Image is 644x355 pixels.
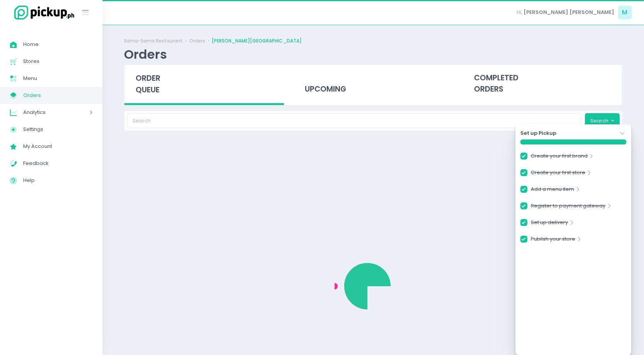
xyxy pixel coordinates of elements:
[618,6,632,19] span: M
[23,107,68,117] span: Analytics
[531,202,605,212] a: Register to payment gateway
[124,47,167,62] div: Orders
[136,73,160,95] span: order queue
[585,113,620,128] button: Search
[10,4,75,21] img: logo
[23,39,93,49] span: Home
[23,175,93,185] span: Help
[531,152,588,163] a: Create your first brand
[23,141,93,151] span: My Account
[531,185,574,196] a: Add a menu item
[531,169,585,179] a: Create your first store
[23,73,93,83] span: Menu
[517,8,522,16] span: Hi,
[23,124,93,134] span: Settings
[23,158,93,168] span: Feedback
[124,37,183,44] a: Sama-Sama Restaurant
[212,37,302,44] a: [PERSON_NAME][GEOGRAPHIC_DATA]
[531,219,568,229] a: Set up delivery
[462,65,622,103] div: completed orders
[23,56,93,66] span: Stores
[23,90,93,100] span: Orders
[523,8,614,16] span: [PERSON_NAME] [PERSON_NAME]
[294,65,453,103] div: upcoming
[127,113,581,128] input: Search
[189,37,205,44] a: Orders
[520,129,556,137] strong: Set up Pickup
[531,235,575,246] a: Publish your store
